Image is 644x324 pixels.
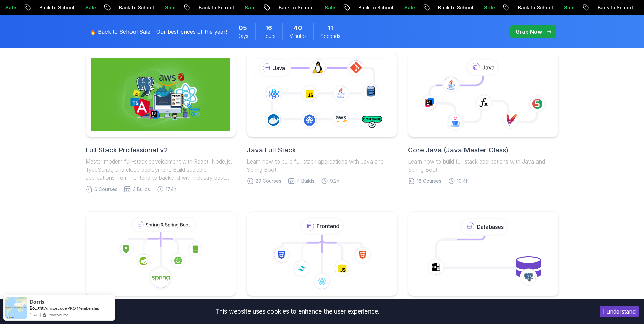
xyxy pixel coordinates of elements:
p: Sale [525,4,546,11]
a: Amigoscode PRO Membership [44,306,99,311]
p: Back to School [479,4,525,11]
a: Java Full StackLearn how to build full stack applications with Java and Spring Boot29 Courses4 Bu... [247,53,397,184]
p: Back to School [319,4,365,11]
p: Sale [365,4,387,11]
h2: Core Java (Java Master Class) [408,145,558,155]
h2: Java Full Stack [247,145,397,155]
p: Sale [604,4,626,11]
span: Dorris [30,299,44,305]
p: Back to School [160,4,206,11]
span: 5 Days [239,23,247,33]
div: This website uses cookies to enhance the user experience. [5,304,590,319]
p: Back to School [399,4,445,11]
button: Accept cookies [600,306,639,317]
p: Master modern full-stack development with React, Node.js, TypeScript, and cloud deployment. Build... [86,157,236,182]
p: Grab Now [516,28,542,36]
span: 4 Builds [297,178,314,184]
a: Full Stack Professional v2Full Stack Professional v2Master modern full-stack development with Rea... [86,53,236,193]
p: Back to School [239,4,285,11]
span: Seconds [320,33,340,40]
p: 🔥 Back to School Sale - Our best prices of the year! [90,28,227,36]
a: ProveSource [47,312,68,318]
span: [DATE] [30,312,41,318]
p: Sale [206,4,227,11]
span: 29 Courses [256,178,281,184]
p: Learn how to build full stack applications with Java and Spring Boot [408,157,558,174]
span: 3 Builds [133,186,150,193]
img: Full Stack Professional v2 [91,58,230,131]
span: Days [237,33,248,40]
span: 10.4h [457,178,469,184]
span: Minutes [289,33,307,40]
span: 18 Courses [417,178,442,184]
span: 6 Courses [94,186,117,193]
span: 11 Seconds [328,23,333,33]
span: 40 Minutes [294,23,302,33]
img: provesource social proof notification image [5,297,27,319]
h2: Full Stack Professional v2 [86,145,236,155]
p: Sale [126,4,147,11]
span: 16 Hours [265,23,272,33]
p: Sale [46,4,68,11]
span: 9.2h [330,178,339,184]
p: Sale [285,4,307,11]
span: 17.4h [166,186,176,193]
p: Back to School [558,4,604,11]
span: Bought [30,305,44,311]
p: Learn how to build full stack applications with Java and Spring Boot [247,157,397,174]
span: Hours [262,33,276,40]
p: Sale [445,4,467,11]
a: Core Java (Java Master Class)Learn how to build full stack applications with Java and Spring Boot... [408,53,558,184]
p: Back to School [80,4,126,11]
